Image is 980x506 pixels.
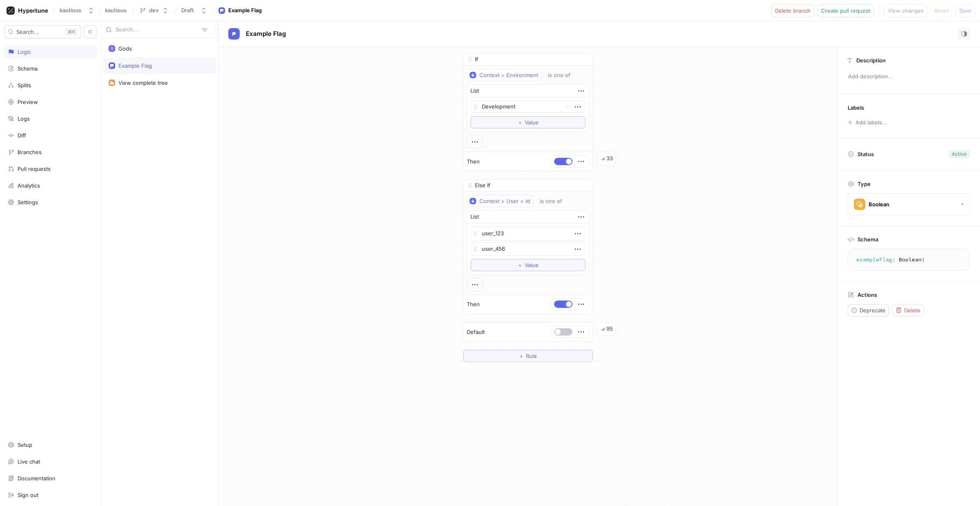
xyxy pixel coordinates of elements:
[860,308,886,313] span: Deprecate
[60,7,81,14] div: kautious
[855,120,887,125] div: Add labels...
[463,350,593,362] button: ＋Rule
[821,8,870,13] span: Create pull request
[869,201,889,208] div: Boolean
[118,80,168,86] div: View complete tree
[65,28,78,36] div: K
[517,263,523,267] span: ＋
[228,7,262,15] div: Example Flag
[118,62,152,69] div: Example Flag
[848,304,889,316] button: Deprecate
[467,301,480,309] p: Then
[931,4,952,17] button: Reset
[470,259,586,271] button: ＋Value
[848,193,970,215] button: Boolean
[526,354,537,358] span: Rule
[952,150,967,158] div: Active
[548,72,570,79] div: is one of
[18,475,56,482] div: Documentation
[817,4,874,17] button: Create pull request
[775,8,811,13] span: Delete branch
[246,31,286,37] span: Example Flag
[470,116,586,128] button: ＋Value
[467,328,485,336] p: Default
[479,72,538,79] div: Context > Environment
[851,252,966,267] textarea: exampleFlag: Boolean!
[18,442,32,448] div: Setup
[467,158,480,166] p: Then
[857,148,874,160] p: Status
[517,120,523,125] span: ＋
[479,198,530,205] div: Context > User > Id
[56,4,98,17] button: kautious
[181,7,194,14] div: Draft
[470,213,479,221] div: List
[18,49,31,55] div: Logic
[857,292,877,298] p: Actions
[178,4,210,17] button: Draft
[857,181,871,187] p: Type
[904,308,920,313] span: Delete
[959,8,971,13] span: Save
[136,4,172,17] button: dev
[536,195,574,207] button: is one of
[4,25,81,38] button: Search...K
[888,8,924,13] span: View changes
[544,69,582,81] button: is one of
[18,199,38,205] div: Settings
[470,242,586,256] textarea: user_456
[18,492,38,498] div: Sign out
[18,115,30,122] div: Logs
[18,132,26,139] div: Diff
[525,263,539,267] span: Value
[540,198,562,205] div: is one of
[519,354,524,358] span: ＋
[606,155,613,163] div: 33
[18,149,42,155] div: Branches
[844,70,973,84] p: Add description...
[118,45,132,52] div: Gods
[525,120,539,125] span: Value
[116,26,198,34] input: Search...
[934,8,949,13] span: Reset
[18,182,40,189] div: Analytics
[105,7,127,13] span: kautious
[470,227,586,241] textarea: user_123
[16,29,39,34] span: Search...
[470,87,479,95] div: List
[856,57,886,64] p: Description
[18,458,40,465] div: Live chat
[467,69,542,81] button: Context > Environment
[955,4,975,17] button: Save
[848,104,864,111] p: Labels
[18,99,38,105] div: Preview
[845,117,889,128] button: Add labels...
[892,304,924,316] button: Delete
[884,4,927,17] button: View changes
[18,166,51,172] div: Pull requests
[4,471,97,485] a: Documentation
[18,65,38,72] div: Schema
[475,181,490,190] p: Else If
[606,325,613,333] div: 95
[18,82,31,88] div: Splits
[475,55,478,64] p: If
[857,236,878,243] p: Schema
[149,7,159,14] div: dev
[771,4,814,17] button: Delete branch
[467,195,534,207] button: Context > User > Id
